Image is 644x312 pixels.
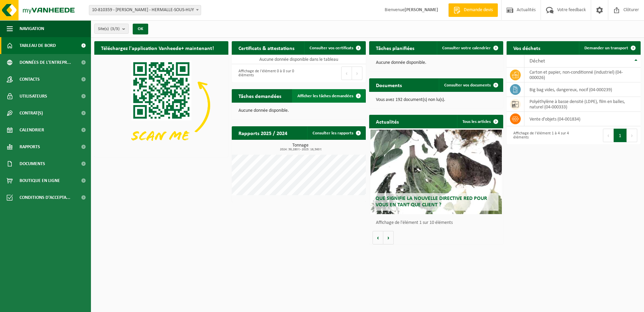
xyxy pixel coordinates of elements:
span: Demande devis [462,7,494,14]
span: Consulter vos documents [444,83,491,87]
a: Demander un transport [579,41,640,55]
a: Afficher les tâches demandées [292,89,365,103]
span: 2024: 39,280 t - 2025: 16,560 t [235,148,366,151]
button: Volgende [383,231,394,244]
span: Contacts [20,71,40,88]
strong: [PERSON_NAME] [405,7,438,12]
span: Boutique en ligne [20,172,60,189]
span: Conditions d'accepta... [20,189,70,206]
button: 1 [614,129,627,142]
img: Download de VHEPlus App [94,55,228,156]
p: Aucune donnée disponible. [376,60,496,65]
count: (3/3) [110,27,120,31]
span: Navigation [20,20,44,37]
span: Site(s) [98,24,120,34]
span: Consulter votre calendrier [442,46,491,50]
a: Consulter votre calendrier [437,41,503,55]
h2: Rapports 2025 / 2024 [232,126,294,139]
span: Données de l'entrepr... [20,54,71,71]
a: Demande devis [448,3,498,17]
a: Consulter vos documents [439,78,503,92]
p: Affichage de l'élément 1 sur 10 éléments [376,220,500,225]
span: Calendrier [20,122,44,138]
button: Site(s)(3/3) [94,24,129,34]
button: OK [133,24,148,34]
span: Contrat(s) [20,105,43,122]
button: Next [627,129,637,142]
button: Vorige [373,231,383,244]
span: Afficher les tâches demandées [297,94,353,98]
h2: Documents [369,78,409,92]
h2: Tâches planifiées [369,41,421,54]
h2: Actualités [369,115,406,128]
td: Aucune donnée disponible dans le tableau [232,55,366,64]
span: Documents [20,155,45,172]
button: Next [352,67,362,80]
span: Consulter vos certificats [310,46,353,50]
h2: Téléchargez l'application Vanheede+ maintenant! [94,41,221,54]
span: 10-810359 - ARMOSA - HERMALLE-SOUS-HUY [89,5,201,15]
h2: Vos déchets [507,41,547,54]
span: Que signifie la nouvelle directive RED pour vous en tant que client ? [376,196,487,208]
span: 10-810359 - ARMOSA - HERMALLE-SOUS-HUY [89,5,201,15]
td: polyéthylène à basse densité (LDPE), film en balles, naturel (04-000333) [524,97,641,112]
a: Consulter vos certificats [304,41,365,55]
span: Rapports [20,138,40,155]
span: Demander un transport [584,46,628,50]
p: Aucune donnée disponible. [238,108,359,113]
td: vente d'objets (04-001834) [524,112,641,126]
a: Que signifie la nouvelle directive RED pour vous en tant que client ? [371,130,502,214]
span: Tableau de bord [20,37,56,54]
button: Previous [341,67,352,80]
button: Previous [603,129,614,142]
td: carton et papier, non-conditionné (industriel) (04-000026) [524,68,641,82]
h3: Tonnage [235,143,366,151]
a: Tous les articles [457,115,503,128]
div: Affichage de l'élément 0 à 0 sur 0 éléments [235,66,295,81]
h2: Tâches demandées [232,89,288,102]
span: Utilisateurs [20,88,47,105]
div: Affichage de l'élément 1 à 4 sur 4 éléments [510,128,570,143]
h2: Certificats & attestations [232,41,301,54]
td: big bag vides, dangereux, nocif (04-000239) [524,82,641,97]
p: Vous avez 192 document(s) non lu(s). [376,98,496,102]
a: Consulter les rapports [307,126,365,140]
span: Déchet [529,58,545,64]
